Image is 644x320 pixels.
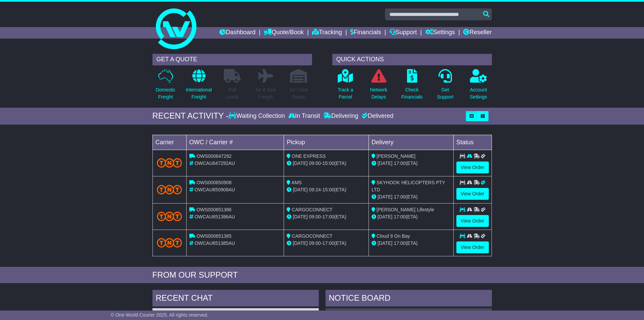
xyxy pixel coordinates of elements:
span: SKYHOOK HELICOPTERS PTY LTD [372,180,445,192]
img: TNT_Domestic.png [157,185,182,194]
div: (ETA) [372,193,451,200]
div: Waiting Collection [229,112,286,120]
a: View Order [456,162,489,173]
span: OWS000651386 [196,207,232,212]
td: OWC / Carrier # [186,135,284,150]
a: Reseller [463,27,492,39]
span: CARGOCONNECT [292,233,333,239]
a: Settings [425,27,455,39]
a: View Order [456,188,489,200]
p: Full Loads [224,86,241,101]
a: InternationalFreight [186,69,212,104]
span: CARGOCONNECT [292,207,333,212]
span: 17:00 [394,240,406,246]
td: Pickup [284,135,369,150]
a: Tracking [312,27,342,39]
a: View Order [456,215,489,227]
div: NOTICE BOARD [326,290,492,308]
span: [DATE] [378,161,392,166]
div: GET A QUOTE [152,54,312,65]
span: 09:00 [309,214,321,219]
span: 17:00 [394,194,406,199]
a: DomesticFreight [155,69,175,104]
div: - (ETA) [287,160,366,167]
span: [DATE] [293,187,308,192]
div: - (ETA) [287,186,366,193]
div: - (ETA) [287,240,366,247]
span: OWCAU651386AU [194,214,235,219]
div: Delivering [322,112,360,120]
td: Status [453,135,492,150]
p: Check Financials [401,86,423,101]
span: 09:24 [309,187,321,192]
p: Account Settings [470,86,487,101]
span: OWCAU650908AU [194,187,235,192]
div: RECENT ACTIVITY - [152,111,229,121]
span: [DATE] [378,214,392,219]
span: OWS000650908 [196,180,232,185]
span: 15:00 [323,187,334,192]
a: Support [389,27,417,39]
span: 17:00 [323,240,334,246]
p: International Freight [186,86,212,101]
div: (ETA) [372,160,451,167]
td: Delivery [368,135,453,150]
span: [PERSON_NAME] [377,153,415,159]
span: 17:00 [394,214,406,219]
span: [DATE] [293,161,308,166]
span: AMS [291,180,302,185]
span: [DATE] [293,214,308,219]
span: [PERSON_NAME] Lifestyle [377,207,434,212]
a: Dashboard [219,27,256,39]
p: Network Delays [370,86,387,101]
span: 09:00 [309,161,321,166]
div: (ETA) [372,213,451,220]
div: - (ETA) [287,213,366,220]
span: OWS000647292 [196,153,232,159]
div: (ETA) [372,240,451,247]
a: NetworkDelays [369,69,387,104]
span: OWCAU651385AU [194,240,235,246]
div: In Transit [287,112,322,120]
div: QUICK ACTIONS [332,54,492,65]
a: CheckFinancials [401,69,423,104]
span: © One World Courier 2025. All rights reserved. [111,312,209,318]
span: ONE EXPRESS [292,153,326,159]
span: 17:00 [323,214,334,219]
span: [DATE] [378,194,392,199]
span: OWCAU647292AU [194,161,235,166]
span: 09:00 [309,240,321,246]
a: GetSupport [436,69,454,104]
a: View Order [456,241,489,253]
p: Get Support [437,86,453,101]
span: [DATE] [378,240,392,246]
p: Air / Sea Depot [290,86,308,101]
a: Track aParcel [337,69,354,104]
span: 15:00 [323,161,334,166]
span: [DATE] [293,240,308,246]
a: Quote/Book [264,27,304,39]
span: Cloud 9 On Bay [377,233,410,239]
span: OWS000651385 [196,233,232,239]
div: FROM OUR SUPPORT [152,270,492,280]
img: TNT_Domestic.png [157,158,182,167]
div: RECENT CHAT [152,290,319,308]
div: Delivered [360,112,393,120]
a: Financials [350,27,381,39]
p: Air & Sea Freight [256,86,276,101]
p: Track a Parcel [338,86,353,101]
img: TNT_Domestic.png [157,238,182,247]
a: AccountSettings [470,69,487,104]
span: 17:00 [394,161,406,166]
img: TNT_Domestic.png [157,212,182,221]
td: Carrier [152,135,186,150]
p: Domestic Freight [156,86,175,101]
